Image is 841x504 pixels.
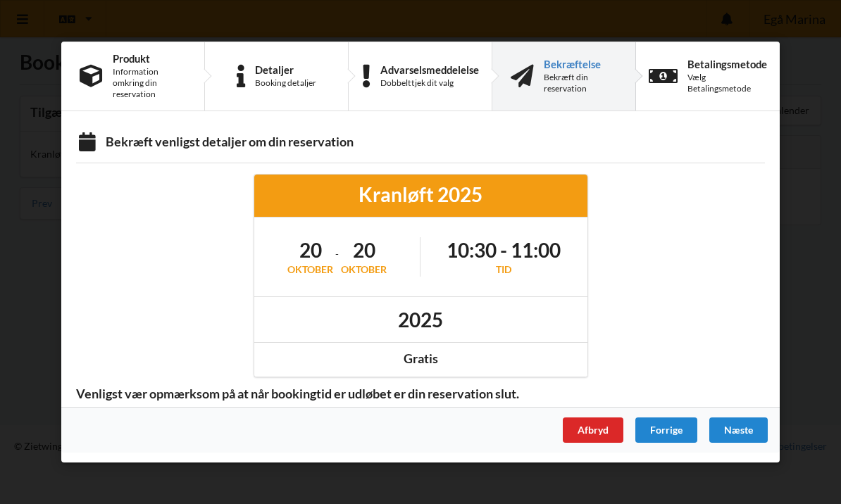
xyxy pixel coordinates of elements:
[255,64,316,75] div: Detaljer
[113,66,186,100] div: Information omkring din reservation
[66,386,529,402] span: Venligst vær opmærksom på at når bookingtid er udløbet er din reservation slut.
[76,134,765,153] div: Bekræft venligst detaljer om din reservation
[709,417,768,443] div: Næste
[563,417,623,443] div: Afbryd
[287,263,333,277] div: oktober
[447,237,561,263] h1: 10:30 - 11:00
[398,307,443,332] h1: 2025
[264,351,578,367] div: Gratis
[635,417,697,443] div: Forrige
[287,237,333,263] h1: 20
[544,58,617,70] div: Bekræftelse
[341,263,387,277] div: oktober
[255,77,316,89] div: Booking detaljer
[687,72,767,94] div: Vælg Betalingsmetode
[341,237,387,263] h1: 20
[264,182,578,207] div: Kranløft 2025
[447,263,561,277] div: Tid
[544,72,617,94] div: Bekræft din reservation
[687,58,767,70] div: Betalingsmetode
[335,248,339,260] span: -
[380,64,479,75] div: Advarselsmeddelelse
[113,53,186,64] div: Produkt
[380,77,479,89] div: Dobbelttjek dit valg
